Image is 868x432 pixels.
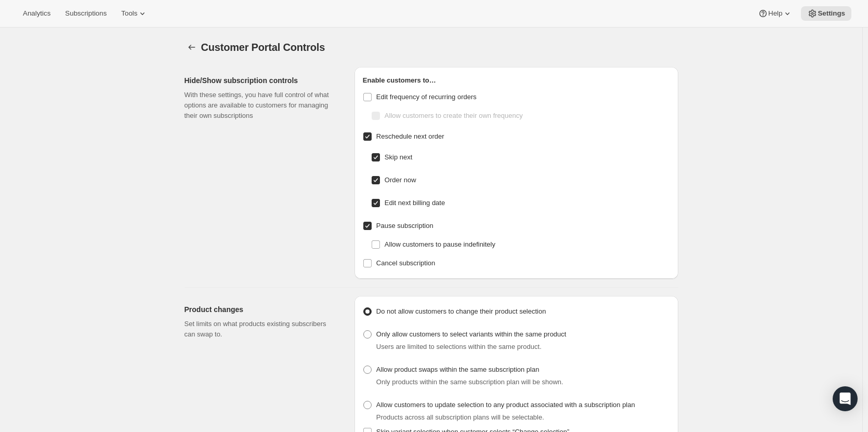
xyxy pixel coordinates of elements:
div: Open Intercom Messenger [833,386,858,411]
span: Customer Portal Controls [201,42,325,53]
span: Order now [385,176,416,184]
span: Reschedule next order [376,132,444,140]
span: Cancel subscription [376,259,435,267]
h2: Enable customers to… [363,75,670,86]
p: With these settings, you have full control of what options are available to customers for managin... [185,90,338,121]
span: Skip next [385,153,412,161]
h2: Product changes [185,304,338,315]
span: Subscriptions [65,9,107,18]
span: Tools [121,9,137,18]
span: Allow customers to pause indefinitely [385,240,495,248]
span: Allow product swaps within the same subscription plan [376,366,540,373]
h2: Hide/Show subscription controls [185,75,338,86]
button: Tools [115,6,154,21]
span: Pause subscription [376,222,433,230]
span: Edit next billing date [385,199,445,207]
span: Allow customers to update selection to any product associated with a subscription plan [376,401,635,409]
span: Help [768,9,782,18]
button: Subscriptions [59,6,113,21]
span: Only allow customers to select variants within the same product [376,330,567,338]
span: Do not allow customers to change their product selection [376,307,546,315]
button: Settings [801,6,851,21]
p: Set limits on what products existing subscribers can swap to. [185,319,338,340]
button: Analytics [17,6,57,21]
button: Help [752,6,799,21]
span: Settings [818,9,845,18]
button: Settings [185,40,199,55]
span: Edit frequency of recurring orders [376,93,477,101]
span: Products across all subscription plans will be selectable. [376,413,544,421]
span: Analytics [23,9,50,18]
span: Only products within the same subscription plan will be shown. [376,378,563,386]
span: Allow customers to create their own frequency [385,112,523,119]
span: Users are limited to selections within the same product. [376,343,542,350]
